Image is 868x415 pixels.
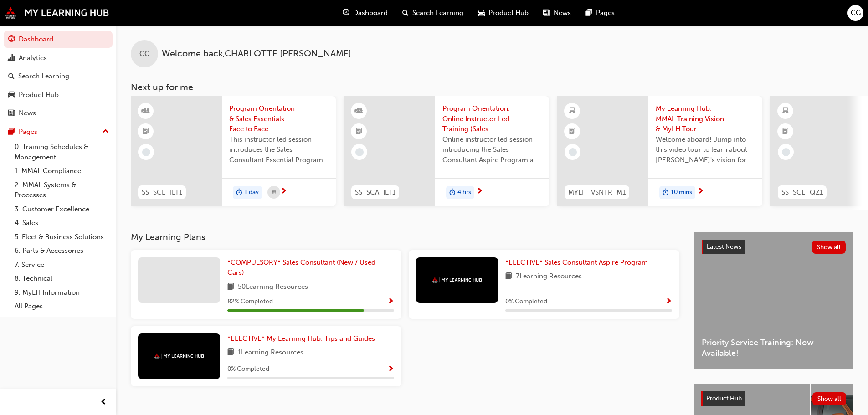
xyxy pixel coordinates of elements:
[702,240,846,254] a: Latest NewsShow all
[706,395,742,402] span: Product Hub
[442,134,542,165] span: Online instructor led session introducing the Sales Consultant Aspire Program and outlining what ...
[143,105,149,117] span: learningResourceType_INSTRUCTOR_LED-icon
[238,282,308,293] span: 50 Learning Resources
[586,7,592,19] span: pages-icon
[505,271,512,282] span: book-icon
[701,391,846,406] a: Product HubShow all
[847,5,863,21] button: CG
[412,8,463,18] span: Search Learning
[11,216,113,230] a: 4. Sales
[19,108,36,118] div: News
[478,7,485,19] span: car-icon
[476,188,483,196] span: next-icon
[227,282,234,293] span: book-icon
[702,338,846,358] span: Priority Service Training: Now Available!
[229,134,329,165] span: This instructor led session introduces the Sales Consultant Essential Program and outlines what y...
[782,148,790,156] span: learningRecordVerb_NONE-icon
[236,187,242,199] span: duration-icon
[272,187,276,198] span: calendar-icon
[505,297,547,307] span: 0 % Completed
[154,353,204,359] img: mmal
[851,8,861,18] span: CG
[143,126,149,138] span: booktick-icon
[8,36,15,44] span: guage-icon
[569,148,577,156] span: learningRecordVerb_NONE-icon
[11,178,113,202] a: 2. MMAL Systems & Processes
[387,296,394,307] button: Show Progress
[139,49,149,59] span: CG
[355,148,364,156] span: learningRecordVerb_NONE-icon
[227,333,379,344] a: *ELECTIVE* My Learning Hub: Tips and Guides
[4,105,113,122] a: News
[8,91,15,99] span: car-icon
[4,123,113,140] button: Pages
[568,187,626,198] span: MYLH_VSNTR_M1
[557,96,762,206] a: MYLH_VSNTR_M1My Learning Hub: MMAL Training Vision & MyLH Tour (Elective)Welcome aboard! Jump int...
[8,109,15,118] span: news-icon
[8,72,15,81] span: search-icon
[18,71,69,82] div: Search Learning
[100,397,107,408] span: prev-icon
[781,187,823,198] span: SS_SCE_QZ1
[4,50,113,67] a: Analytics
[19,53,47,63] div: Analytics
[343,7,349,19] span: guage-icon
[442,103,542,134] span: Program Orientation: Online Instructor Led Training (Sales Consultant Aspire Program)
[536,4,578,22] a: news-iconNews
[229,103,329,134] span: Program Orientation & Sales Essentials - Face to Face Instructor Led Training (Sales Consultant E...
[238,347,303,359] span: 1 Learning Resources
[227,347,234,359] span: book-icon
[387,298,394,306] span: Show Progress
[505,258,648,266] span: *ELECTIVE* Sales Consultant Aspire Program
[103,126,109,138] span: up-icon
[142,148,150,156] span: learningRecordVerb_NONE-icon
[227,257,394,278] a: *COMPULSORY* Sales Consultant (New / Used Cars)
[578,4,622,22] a: pages-iconPages
[8,128,15,136] span: pages-icon
[543,7,550,19] span: news-icon
[516,271,582,282] span: 7 Learning Resources
[505,257,652,268] a: *ELECTIVE* Sales Consultant Aspire Program
[812,241,846,254] button: Show all
[227,297,273,307] span: 82 % Completed
[471,4,536,22] a: car-iconProduct Hub
[227,258,375,277] span: *COMPULSORY* Sales Consultant (New / Used Cars)
[395,4,471,22] a: search-iconSearch Learning
[596,8,615,18] span: Pages
[665,296,672,307] button: Show Progress
[344,96,549,206] a: SS_SCA_ILT1Program Orientation: Online Instructor Led Training (Sales Consultant Aspire Program)O...
[11,258,113,272] a: 7. Service
[656,103,755,134] span: My Learning Hub: MMAL Training Vision & MyLH Tour (Elective)
[656,134,755,165] span: Welcome aboard! Jump into this video tour to learn about [PERSON_NAME]'s vision for your learning...
[8,54,15,62] span: chart-icon
[812,392,847,405] button: Show all
[356,105,362,117] span: learningResourceType_INSTRUCTOR_LED-icon
[11,140,113,164] a: 0. Training Schedules & Management
[4,31,113,48] a: Dashboard
[569,126,575,138] span: booktick-icon
[5,7,109,19] img: mmal
[227,334,375,343] span: *ELECTIVE* My Learning Hub: Tips and Guides
[11,272,113,286] a: 8. Technical
[782,105,789,117] span: learningResourceType_ELEARNING-icon
[387,364,394,375] button: Show Progress
[697,188,704,196] span: next-icon
[11,164,113,178] a: 1. MMAL Compliance
[131,232,679,242] h3: My Learning Plans
[19,127,37,137] div: Pages
[335,4,395,22] a: guage-iconDashboard
[142,187,182,198] span: SS_SCE_ILT1
[4,87,113,103] a: Product Hub
[11,244,113,258] a: 6. Parts & Accessories
[694,232,853,369] a: Latest NewsShow allPriority Service Training: Now Available!
[162,49,351,59] span: Welcome back , CHARLOTTE [PERSON_NAME]
[432,277,482,283] img: mmal
[457,187,471,198] span: 4 hrs
[4,68,113,85] a: Search Learning
[280,188,287,196] span: next-icon
[11,202,113,216] a: 3. Customer Excellence
[356,126,362,138] span: booktick-icon
[569,105,575,117] span: learningResourceType_ELEARNING-icon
